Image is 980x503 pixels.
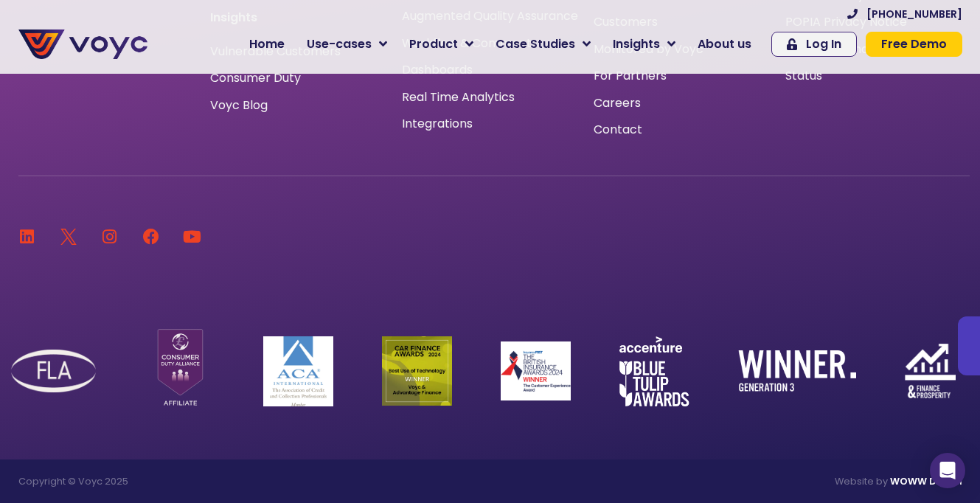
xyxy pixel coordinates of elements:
[210,72,301,84] a: Consumer Duty
[263,336,333,406] img: ACA
[304,307,373,322] a: Privacy Policy
[613,35,660,53] span: Insights
[238,30,296,59] a: Home
[771,32,857,57] a: Log In
[409,35,458,53] span: Product
[905,344,956,398] img: finance-and-prosperity
[195,59,232,76] span: Phone
[296,30,398,59] a: Use-cases
[496,35,575,53] span: Case Studies
[890,475,962,488] a: WOWW Digital
[602,30,687,59] a: Insights
[806,38,841,50] span: Log In
[881,38,947,50] span: Free Demo
[11,350,96,393] img: FLA Logo
[930,453,965,488] div: Open Intercom Messenger
[18,474,483,488] p: Copyright © Voyc 2025
[866,9,962,19] span: [PHONE_NUMBER]
[698,35,751,53] span: About us
[18,30,147,59] img: voyc-full-logo
[398,30,484,59] a: Product
[498,474,962,488] p: Website by
[195,119,246,136] span: Job title
[382,336,452,406] img: Car Finance Winner logo
[619,336,689,406] img: accenture-blue-tulip-awards
[738,350,856,392] img: winner-generation
[847,9,962,19] a: [PHONE_NUMBER]
[687,30,762,59] a: About us
[249,35,285,53] span: Home
[866,32,962,57] a: Free Demo
[307,35,372,53] span: Use-cases
[484,30,602,59] a: Case Studies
